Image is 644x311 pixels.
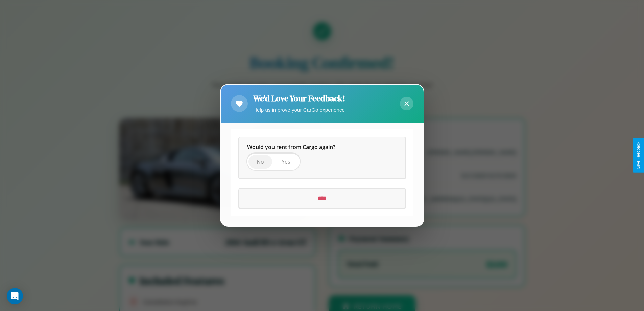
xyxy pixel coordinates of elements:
span: No [257,158,264,166]
div: Open Intercom Messenger [7,288,23,304]
div: Give Feedback [636,142,641,169]
span: Yes [282,158,290,166]
p: Help us improve your CarGo experience [253,105,345,114]
span: Would you rent from Cargo again? [247,143,335,151]
h2: We'd Love Your Feedback! [253,93,345,104]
